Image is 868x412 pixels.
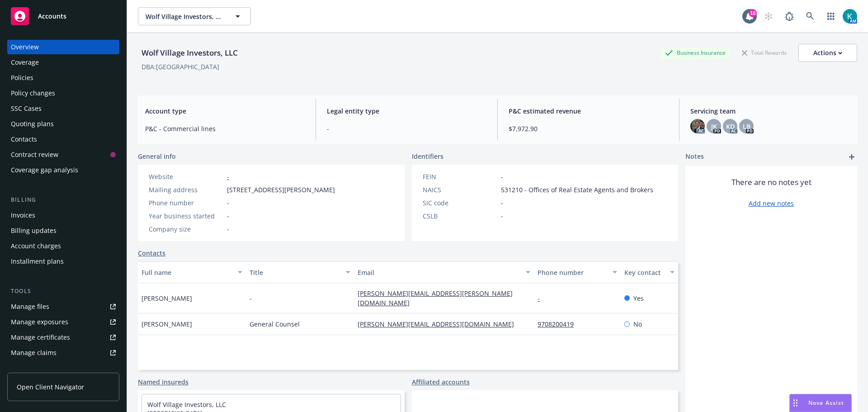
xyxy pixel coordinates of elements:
[250,319,300,329] span: General Counsel
[7,287,119,296] div: Tools
[7,254,119,269] a: Installment plans
[624,268,665,277] div: Key contact
[145,124,305,133] span: P&C - Commercial lines
[11,361,53,375] div: Manage BORs
[11,239,61,253] div: Account charges
[354,261,534,283] button: Email
[250,294,252,303] span: -
[7,147,119,162] a: Contract review
[138,47,241,59] div: Wolf Village Investors, LLC
[7,55,119,70] a: Coverage
[7,195,119,204] div: Billing
[780,7,798,25] a: Report a Bug
[501,172,503,181] span: -
[509,106,668,116] span: P&C estimated revenue
[11,208,35,223] div: Invoices
[142,294,192,303] span: [PERSON_NAME]
[227,198,229,208] span: -
[798,44,857,62] button: Actions
[11,299,49,314] div: Manage files
[11,254,64,269] div: Installment plans
[250,268,340,277] div: Title
[11,40,39,54] div: Overview
[138,152,176,161] span: General info
[633,319,642,329] span: No
[743,122,750,131] span: LB
[633,294,644,303] span: Yes
[789,394,852,412] button: Nova Assist
[146,12,224,21] span: Wolf Village Investors, LLC
[11,330,70,345] div: Manage certificates
[7,40,119,54] a: Overview
[358,268,520,277] div: Email
[501,198,503,208] span: -
[685,152,704,162] span: Notes
[149,211,223,221] div: Year business started
[138,248,165,258] a: Contacts
[7,132,119,147] a: Contacts
[11,71,33,85] div: Policies
[327,106,486,116] span: Legal entity type
[11,101,42,116] div: SSC Cases
[227,224,229,234] span: -
[227,211,229,221] span: -
[660,47,730,58] div: Business Insurance
[142,319,192,329] span: [PERSON_NAME]
[11,147,58,162] div: Contract review
[142,268,232,277] div: Full name
[731,177,811,188] span: There are no notes yet
[7,330,119,345] a: Manage certificates
[145,106,305,116] span: Account type
[808,399,844,407] span: Nova Assist
[501,185,653,194] span: 531210 - Offices of Real Estate Agents and Brokers
[7,208,119,223] a: Invoices
[149,185,223,194] div: Mailing address
[412,377,470,387] a: Affiliated accounts
[138,7,251,25] button: Wolf Village Investors, LLC
[142,62,219,71] div: DBA: [GEOGRAPHIC_DATA]
[149,224,223,234] div: Company size
[822,7,840,25] a: Switch app
[11,132,37,147] div: Contacts
[358,289,513,307] a: [PERSON_NAME][EMAIL_ADDRESS][PERSON_NAME][DOMAIN_NAME]
[11,315,68,329] div: Manage exposures
[7,315,119,329] a: Manage exposures
[246,261,354,283] button: Title
[423,172,497,181] div: FEIN
[149,198,223,208] div: Phone number
[538,268,607,277] div: Phone number
[759,7,778,25] a: Start snowing
[7,71,119,85] a: Policies
[327,124,486,133] span: -
[813,44,842,62] div: Actions
[138,261,246,283] button: Full name
[7,239,119,253] a: Account charges
[737,47,791,58] div: Total Rewards
[147,400,226,409] a: Wolf Village Investors, LLC
[11,117,54,131] div: Quoting plans
[38,13,66,20] span: Accounts
[690,119,705,133] img: photo
[801,7,819,25] a: Search
[501,211,503,221] span: -
[846,152,857,162] a: add
[412,152,443,161] span: Identifiers
[7,163,119,177] a: Coverage gap analysis
[621,261,678,283] button: Key contact
[358,320,521,328] a: [PERSON_NAME][EMAIL_ADDRESS][DOMAIN_NAME]
[11,55,39,70] div: Coverage
[509,124,668,133] span: $7,972.90
[423,198,497,208] div: SIC code
[790,394,801,412] div: Drag to move
[7,223,119,238] a: Billing updates
[711,122,717,131] span: JK
[749,9,757,17] div: 18
[138,377,189,387] a: Named insureds
[11,86,55,100] div: Policy changes
[534,261,620,283] button: Phone number
[423,211,497,221] div: CSLB
[690,106,850,116] span: Servicing team
[7,361,119,375] a: Manage BORs
[11,223,57,238] div: Billing updates
[7,4,119,29] a: Accounts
